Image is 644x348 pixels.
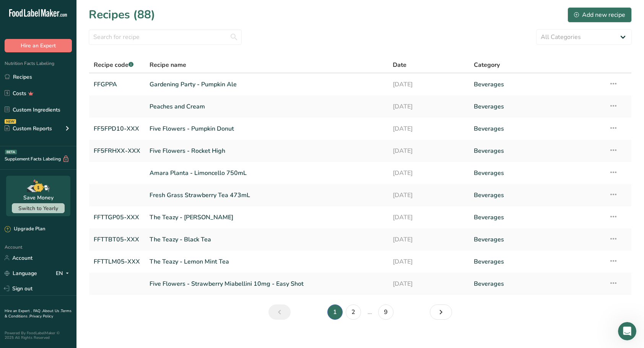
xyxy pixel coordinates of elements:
[393,143,465,159] a: [DATE]
[42,308,61,314] a: About Us .
[5,308,72,319] a: Terms & Conditions .
[474,143,600,159] a: Beverages
[5,39,72,52] button: Hire an Expert
[89,6,155,23] h1: Recipes (88)
[33,308,42,314] a: FAQ .
[393,121,465,137] a: [DATE]
[568,7,632,23] button: Add new recipe
[474,60,500,70] span: Category
[29,314,53,319] a: Privacy Policy
[5,150,17,154] div: BETA
[56,269,72,278] div: EN
[5,308,32,314] a: Hire an Expert .
[574,10,625,19] div: Add new recipe
[474,99,600,115] a: Beverages
[94,143,140,159] a: FF5FRHXX-XXX
[393,209,465,225] a: [DATE]
[346,304,361,320] a: Page 2.
[150,99,384,115] a: Peaches and Cream
[474,254,600,270] a: Beverages
[94,121,140,137] a: FF5FPD10-XXX
[150,76,384,92] a: Gardening Party - Pumpkin Ale
[430,304,452,320] a: Next page
[150,187,384,203] a: Fresh Grass Strawberry Tea 473mL
[474,76,600,92] a: Beverages
[378,304,394,320] a: Page 9.
[268,304,291,320] a: Previous page
[150,276,384,292] a: Five Flowers - Strawberry Miabellini 10mg - Easy Shot
[150,121,384,137] a: Five Flowers - Pumpkin Donut
[474,276,600,292] a: Beverages
[150,60,186,70] span: Recipe name
[5,119,16,124] div: NEW
[12,203,65,213] button: Switch to Yearly
[150,209,384,225] a: The Teazy - [PERSON_NAME]
[393,187,465,203] a: [DATE]
[150,231,384,248] a: The Teazy - Black Tea
[618,322,636,340] iframe: Intercom live chat
[474,121,600,137] a: Beverages
[393,231,465,248] a: [DATE]
[150,143,384,159] a: Five Flowers - Rocket High
[23,194,54,202] div: Save Money
[5,331,72,340] div: Powered By FoodLabelMaker © 2025 All Rights Reserved
[94,61,133,69] span: Recipe code
[5,125,52,133] div: Custom Reports
[474,165,600,181] a: Beverages
[393,276,465,292] a: [DATE]
[393,254,465,270] a: [DATE]
[393,99,465,115] a: [DATE]
[5,225,45,233] div: Upgrade Plan
[150,254,384,270] a: The Teazy - Lemon Mint Tea
[89,29,242,45] input: Search for recipe
[474,231,600,248] a: Beverages
[474,187,600,203] a: Beverages
[94,254,140,270] a: FFTTLM05-XXX
[94,209,140,225] a: FFTTGP05-XXX
[94,231,140,248] a: FFTTBT05-XXX
[94,76,140,92] a: FFGPPA
[18,205,58,212] span: Switch to Yearly
[5,267,37,280] a: Language
[150,165,384,181] a: Amara Planta - Limoncello 750mL
[474,209,600,225] a: Beverages
[393,76,465,92] a: [DATE]
[393,60,407,70] span: Date
[393,165,465,181] a: [DATE]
